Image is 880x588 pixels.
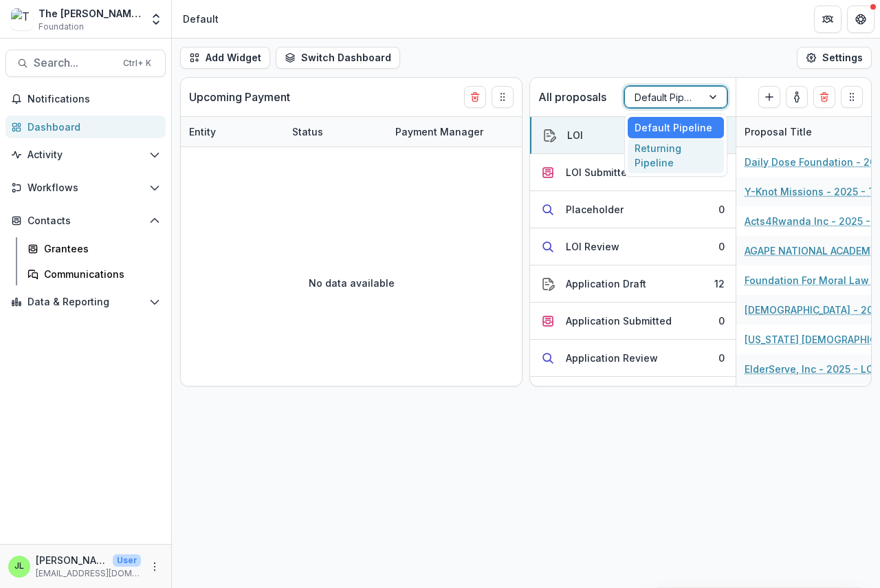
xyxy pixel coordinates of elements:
[22,237,166,260] a: Grantees
[530,265,736,303] button: Application Draft12
[718,351,725,365] div: 0
[718,202,725,217] div: 0
[628,138,724,174] div: Returning Pipeline
[5,144,166,166] button: Open Activity
[183,12,219,26] div: Default
[786,86,808,108] button: toggle-assigned-to-me
[566,202,624,217] div: Placeholder
[113,554,141,567] p: User
[309,276,395,290] p: No data available
[38,21,84,33] span: Foundation
[530,228,736,265] button: LOI Review0
[34,56,115,69] span: Search...
[120,56,154,71] div: Ctrl + K
[36,553,107,567] p: [PERSON_NAME]
[146,6,166,33] button: Open entity switcher
[27,182,144,194] span: Workflows
[27,94,160,105] span: Notifications
[5,88,166,110] button: Notifications
[745,362,877,376] a: ElderServe, Inc - 2025 - LOI
[387,117,525,146] div: Payment Manager
[530,117,736,154] button: LOI257
[530,340,736,377] button: Application Review0
[276,47,400,69] button: Switch Dashboard
[5,50,166,77] button: Search...
[847,6,874,33] button: Get Help
[181,117,284,146] div: Entity
[27,296,144,308] span: Data & Reporting
[813,86,835,108] button: Delete card
[177,9,224,29] nav: breadcrumb
[284,117,387,146] div: Status
[492,86,514,108] button: Drag
[387,124,492,139] div: Payment Manager
[27,120,155,134] div: Dashboard
[27,149,144,161] span: Activity
[566,165,633,179] div: LOI Submitted
[5,177,166,199] button: Open Workflows
[22,263,166,285] a: Communications
[464,86,486,108] button: Delete card
[189,89,290,105] p: Upcoming Payment
[5,291,166,313] button: Open Data & Reporting
[566,239,619,254] div: LOI Review
[628,117,724,138] div: Default Pipeline
[5,210,166,232] button: Open Contacts
[36,567,141,580] p: [EMAIL_ADDRESS][DOMAIN_NAME]
[566,276,646,291] div: Application Draft
[146,558,163,575] button: More
[11,8,33,30] img: The Bolick Foundation
[181,124,224,139] div: Entity
[814,6,841,33] button: Partners
[566,314,672,328] div: Application Submitted
[530,191,736,228] button: Placeholder0
[27,215,144,227] span: Contacts
[284,124,331,139] div: Status
[538,89,606,105] p: All proposals
[714,276,725,291] div: 12
[718,239,725,254] div: 0
[736,124,820,139] div: Proposal Title
[44,241,155,256] div: Grantees
[530,154,736,191] button: LOI Submitted6
[841,86,863,108] button: Drag
[718,314,725,328] div: 0
[758,86,780,108] button: Create Proposal
[567,128,583,142] div: LOI
[797,47,872,69] button: Settings
[14,562,24,571] div: Joye Lane
[180,47,270,69] button: Add Widget
[5,116,166,138] a: Dashboard
[44,267,155,281] div: Communications
[530,303,736,340] button: Application Submitted0
[566,351,658,365] div: Application Review
[38,6,141,21] div: The [PERSON_NAME] Foundation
